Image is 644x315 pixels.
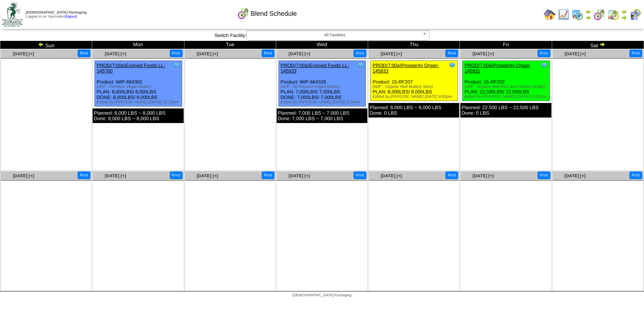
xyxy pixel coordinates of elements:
img: Tooltip [173,62,180,69]
button: Print [170,171,183,179]
img: arrowleft.gif [38,41,44,47]
td: Sun [0,41,92,49]
div: Planned: 8,000 LBS ~ 8,000 LBS Done: 8,000 LBS ~ 8,000 LBS [93,108,183,123]
div: Product: 15-RF207 PLAN: 8,000LBS / 8,000LBS [371,61,458,101]
img: arrowright.gif [585,15,591,21]
a: [DATE] [+] [289,51,310,56]
span: Blend Schedule [251,10,297,18]
div: Product: WIP-664302 PLAN: 8,000LBS / 8,000LBS DONE: 8,000LBS / 8,000LBS [95,61,182,107]
img: Tooltip [540,62,548,69]
div: Edited by [PERSON_NAME] [DATE] 9:40pm [372,94,457,99]
img: arrowleft.gif [585,9,591,15]
span: Logged in as Ygonzalez [26,11,87,19]
span: All Facilities [250,31,420,40]
img: line_graph.gif [558,9,569,21]
button: Print [78,171,90,179]
div: Planned: 22,500 LBS ~ 22,500 LBS Done: 0 LBS [460,103,551,118]
span: [DEMOGRAPHIC_DATA] Packaging [292,293,351,297]
div: Planned: 8,000 LBS ~ 8,000 LBS Done: 0 LBS [368,103,459,118]
img: home.gif [544,9,555,21]
button: Print [353,49,366,57]
div: (WIP - Premium Vegan Butter) [97,85,181,89]
a: [DATE] [+] [381,51,402,56]
img: calendarprod.gif [572,9,583,21]
td: Thu [368,41,460,49]
a: [DATE] [+] [381,173,402,178]
img: calendarcustomer.gif [629,9,641,21]
button: Print [538,171,550,179]
div: (WIP - Organic Melt Rich and Creamy Butter) [464,85,549,89]
img: Tooltip [357,62,364,69]
button: Print [353,171,366,179]
td: Fri [460,41,552,49]
a: PROD(7:00a)Prosperity Organ-145833 [372,63,439,74]
a: [DATE] [+] [105,173,126,178]
div: Product: WIP-664326 PLAN: 7,000LBS / 7,000LBS DONE: 7,000LBS / 7,000LBS [278,61,366,107]
a: [DATE] [+] [197,173,218,178]
div: Product: 15-RF202 PLAN: 22,500LBS / 22,500LBS [463,61,550,101]
a: [DATE] [+] [565,173,586,178]
a: [DATE] [+] [13,173,34,178]
a: [DATE] [+] [289,173,310,178]
a: (logout) [65,15,77,19]
img: Tooltip [449,62,456,69]
a: [DATE] [+] [105,51,126,56]
button: Print [538,49,550,57]
td: Tue [184,41,276,49]
a: [DATE] [+] [565,51,586,56]
div: Edited by [PERSON_NAME] [DATE] 10:22pm [464,94,549,99]
a: PROD(7:00a)Prosperity Organ-145931 [464,63,531,74]
img: arrowright.gif [621,15,627,21]
td: Sat [552,41,644,49]
img: calendarinout.gif [607,9,619,21]
div: (WIP - Organic Melt Buttery Stick) [372,85,457,89]
img: calendarblend.gif [594,9,605,21]
button: Print [629,171,642,179]
button: Print [445,49,458,57]
a: [DATE] [+] [472,51,494,56]
img: arrowright.gif [599,41,605,47]
div: (WIP - All Purpose Vegan Butter) [281,85,366,89]
td: Mon [92,41,184,49]
button: Print [170,49,183,57]
a: PROD(7:00a)Evolved Foods LL-145933 [281,63,349,74]
a: PROD(7:00a)Evolved Foods LL-145760 [97,63,165,74]
button: Print [262,49,274,57]
a: [DATE] [+] [13,51,34,56]
div: Planned: 7,000 LBS ~ 7,000 LBS Done: 7,000 LBS ~ 7,000 LBS [277,108,367,123]
a: [DATE] [+] [197,51,218,56]
a: [DATE] [+] [472,173,494,178]
img: calendarblend.gif [237,8,249,19]
button: Print [629,49,642,57]
div: Edited by [PERSON_NAME] [DATE] 10:13pm [97,100,181,104]
button: Print [262,171,274,179]
div: Edited by [PERSON_NAME] [DATE] 6:24pm [281,100,366,104]
button: Print [78,49,90,57]
td: Wed [276,41,368,49]
button: Print [445,171,458,179]
span: [DEMOGRAPHIC_DATA] Packaging [26,11,87,15]
img: arrowleft.gif [621,9,627,15]
img: zoroco-logo-small.webp [2,2,22,27]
